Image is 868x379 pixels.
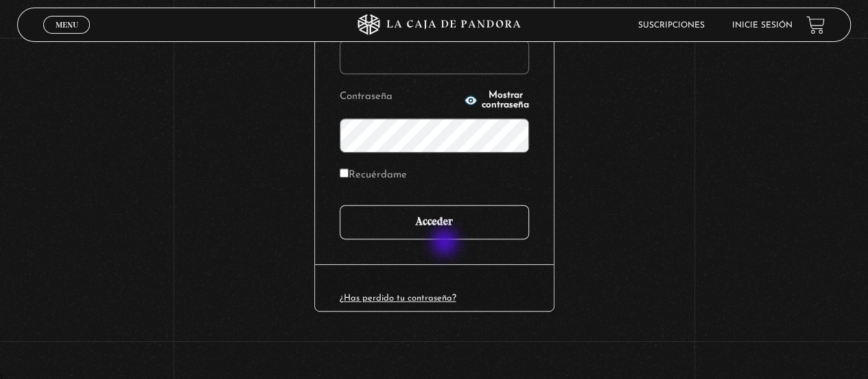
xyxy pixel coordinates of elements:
span: Cerrar [51,32,83,42]
input: Recuérdame [340,169,349,177]
input: Acceder [340,205,529,239]
a: Suscripciones [638,21,705,30]
label: Contraseña [340,87,460,108]
a: Inicie sesión [732,21,793,30]
a: ¿Has perdido tu contraseña? [340,294,456,303]
label: Recuérdame [340,165,407,186]
button: Mostrar contraseña [464,91,529,110]
a: View your shopping cart [806,16,825,34]
span: Menu [56,21,78,29]
span: Mostrar contraseña [482,91,529,110]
